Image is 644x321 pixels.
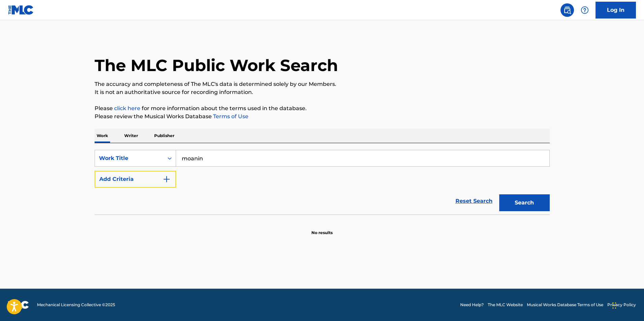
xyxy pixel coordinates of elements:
[612,295,616,316] div: Drag
[563,6,571,14] img: search
[581,6,589,14] img: help
[8,301,29,309] img: logo
[460,302,484,308] a: Need Help?
[607,302,636,308] a: Privacy Policy
[499,194,550,211] button: Search
[95,129,110,143] p: Work
[561,3,574,17] a: Public Search
[596,2,636,19] a: Log In
[452,194,496,208] a: Reset Search
[37,302,115,308] span: Mechanical Licensing Collective © 2025
[311,222,333,236] p: No results
[95,55,338,75] h1: The MLC Public Work Search
[95,88,550,96] p: It is not an authoritative source for recording information.
[95,171,176,188] button: Add Criteria
[8,5,34,15] img: MLC Logo
[95,150,550,215] form: Search Form
[95,80,550,88] p: The accuracy and completeness of The MLC's data is determined solely by our Members.
[163,175,171,183] img: 9d2ae6d4665cec9f34b9.svg
[99,154,160,162] div: Work Title
[578,3,591,17] div: Help
[152,129,176,143] p: Publisher
[95,113,550,121] p: Please review the Musical Works Database
[114,105,140,111] a: click here
[488,302,523,308] a: The MLC Website
[212,113,248,120] a: Terms of Use
[122,129,140,143] p: Writer
[610,289,644,321] iframe: Chat Widget
[95,104,550,113] p: Please for more information about the terms used in the database.
[527,302,603,308] a: Musical Works Database Terms of Use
